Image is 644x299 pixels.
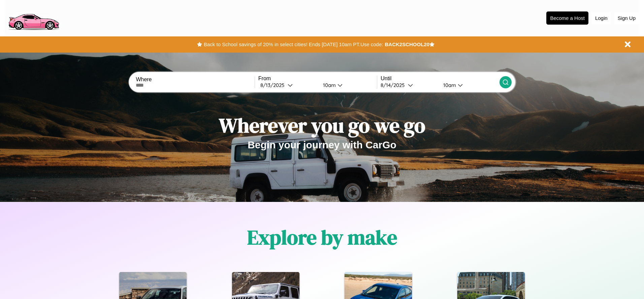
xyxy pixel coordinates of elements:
div: 8 / 14 / 2025 [381,82,408,88]
button: 10am [438,82,499,89]
b: BACK2SCHOOL20 [385,41,429,47]
button: 8/13/2025 [258,82,318,89]
button: Login [592,12,611,24]
img: logo [5,3,62,32]
label: Until [381,76,499,82]
label: Where [136,77,254,83]
button: Sign Up [614,12,639,24]
div: 10am [320,82,337,88]
button: Back to School savings of 20% in select cities! Ends [DATE] 10am PT.Use code: [202,40,385,49]
button: 10am [318,82,377,89]
div: 8 / 13 / 2025 [260,82,288,88]
h1: Explore by make [247,223,397,251]
button: Become a Host [546,11,588,25]
label: From [258,76,377,82]
div: 10am [440,82,458,88]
